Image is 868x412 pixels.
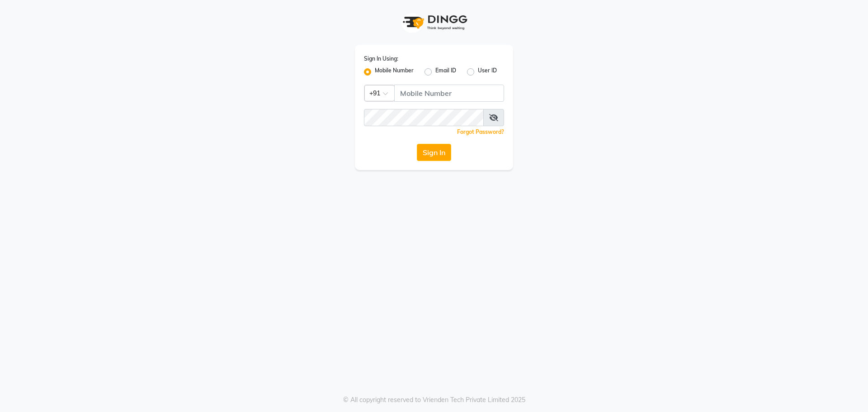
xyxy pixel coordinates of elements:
label: Mobile Number [375,66,414,77]
label: User ID [478,66,497,77]
button: Sign In [417,144,451,161]
label: Email ID [435,66,456,77]
img: logo1.svg [398,9,470,36]
input: Username [394,85,504,102]
input: Username [364,109,484,126]
label: Sign In Using: [364,55,398,63]
a: Forgot Password? [457,128,504,135]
